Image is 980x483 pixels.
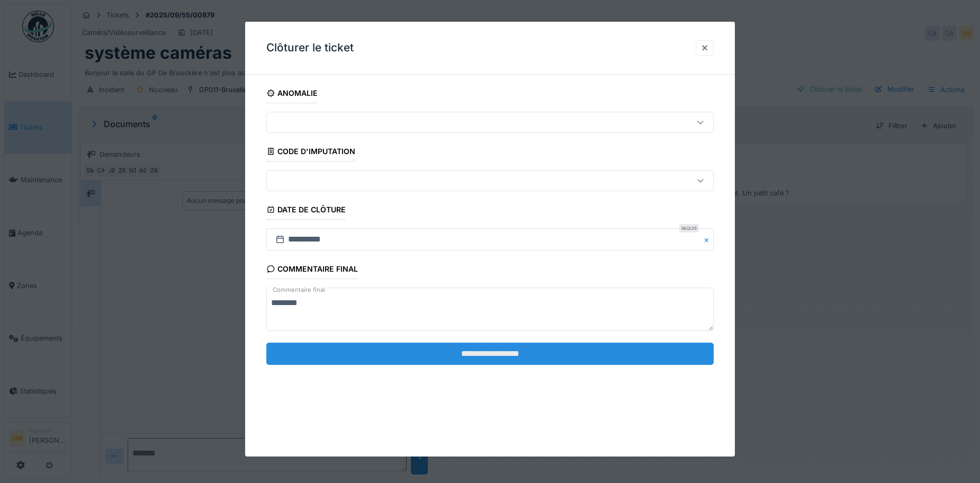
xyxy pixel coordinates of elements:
[679,224,699,232] div: Requis
[266,85,318,103] div: Anomalie
[702,228,714,251] button: Close
[266,202,346,220] div: Date de clôture
[271,283,327,297] label: Commentaire final
[266,144,356,162] div: Code d'imputation
[266,261,358,279] div: Commentaire final
[266,41,354,55] h3: Clôturer le ticket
